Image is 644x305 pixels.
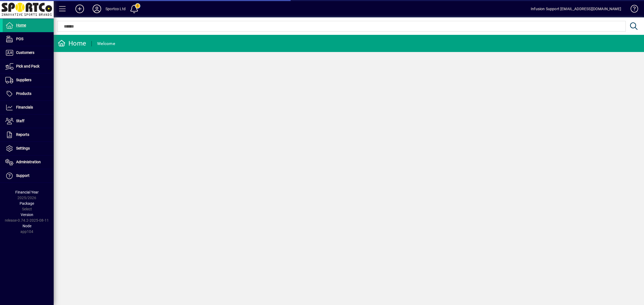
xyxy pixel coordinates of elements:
[16,64,39,68] span: Pick and Pack
[531,5,621,13] div: Infusion Support [EMAIL_ADDRESS][DOMAIN_NAME]
[16,105,33,109] span: Financials
[3,87,54,101] a: Products
[627,1,637,18] a: Knowledge Base
[16,23,26,27] span: Home
[3,60,54,73] a: Pick and Pack
[3,32,54,46] a: POS
[71,4,88,14] button: Add
[16,78,31,82] span: Suppliers
[3,46,54,59] a: Customers
[3,114,54,128] a: Staff
[16,160,41,164] span: Administration
[16,146,30,150] span: Settings
[23,224,31,228] span: Node
[88,4,105,14] button: Profile
[3,73,54,87] a: Suppliers
[16,50,34,55] span: Customers
[16,173,30,178] span: Support
[16,91,31,96] span: Products
[15,190,39,194] span: Financial Year
[3,142,54,155] a: Settings
[3,169,54,183] a: Support
[20,201,34,206] span: Package
[105,5,126,13] div: Sportco Ltd
[58,39,86,48] div: Home
[21,213,33,217] span: Version
[3,101,54,114] a: Financials
[16,132,29,137] span: Reports
[3,128,54,142] a: Reports
[16,37,23,41] span: POS
[3,155,54,169] a: Administration
[16,119,24,123] span: Staff
[97,39,115,48] div: Welcome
